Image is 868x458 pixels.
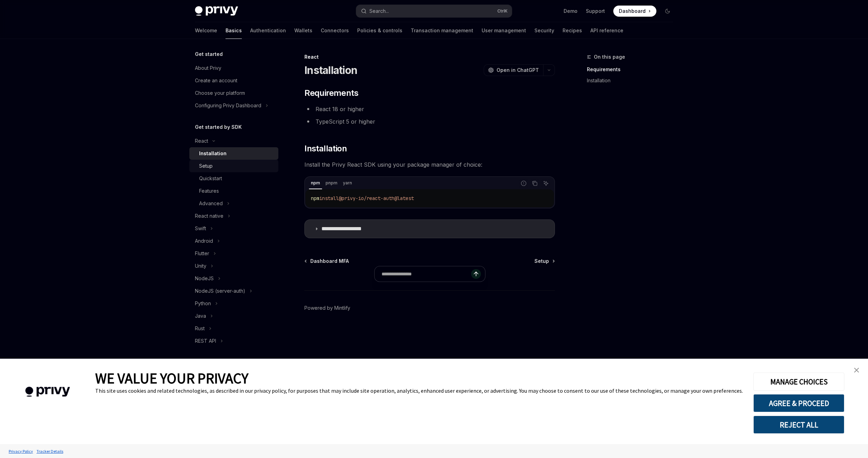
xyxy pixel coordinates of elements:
[199,149,227,158] div: Installation
[534,258,549,265] span: Setup
[321,22,349,39] a: Connectors
[662,6,673,17] button: Toggle dark mode
[304,53,555,60] div: React
[189,185,278,197] a: Features
[195,89,245,97] div: Choose your platform
[195,249,209,258] div: Flutter
[195,137,208,145] div: React
[189,147,278,160] a: Installation
[534,22,554,39] a: Security
[613,6,656,17] a: Dashboard
[411,22,473,39] a: Transaction management
[189,335,278,347] button: Toggle REST API section
[594,53,625,61] span: On this page
[189,74,278,87] a: Create an account
[382,266,471,282] input: Ask a question...
[324,179,339,187] div: pnpm
[471,269,481,279] button: Send message
[341,179,354,187] div: yarn
[195,101,261,110] div: Configuring Privy Dashboard
[304,117,555,126] li: TypeScript 5 or higher
[304,88,358,99] span: Requirements
[189,297,278,310] button: Toggle Python section
[189,99,278,112] button: Toggle Configuring Privy Dashboard section
[195,237,213,245] div: Android
[534,258,554,265] a: Setup
[189,285,278,297] button: Toggle NodeJS (server-auth) section
[189,322,278,335] button: Toggle Rust section
[95,369,248,387] span: WE VALUE YOUR PRIVACY
[563,22,582,39] a: Recipes
[497,67,539,74] span: Open in ChatGPT
[195,212,223,220] div: React native
[199,174,222,183] div: Quickstart
[753,416,844,434] button: REJECT ALL
[189,172,278,185] a: Quickstart
[35,445,65,457] a: Tracker Details
[199,162,213,170] div: Setup
[189,62,278,74] a: About Privy
[189,210,278,222] button: Toggle React native section
[294,22,312,39] a: Wallets
[189,160,278,172] a: Setup
[850,363,863,377] a: close banner
[339,195,414,201] span: @privy-io/react-auth@latest
[226,22,242,39] a: Basics
[497,8,508,14] span: Ctrl K
[189,247,278,260] button: Toggle Flutter section
[195,324,205,333] div: Rust
[304,143,347,154] span: Installation
[304,64,357,76] h1: Installation
[195,337,216,345] div: REST API
[587,64,679,75] a: Requirements
[304,305,350,311] a: Powered by Mintlify
[195,274,214,283] div: NodeJS
[310,258,349,265] span: Dashboard MFA
[7,445,35,457] a: Privacy Policy
[189,135,278,147] button: Toggle React section
[189,197,278,210] button: Toggle Advanced section
[753,394,844,412] button: AGREE & PROCEED
[854,368,859,373] img: close banner
[195,50,223,58] h5: Get started
[590,22,623,39] a: API reference
[304,104,555,114] li: React 18 or higher
[95,387,743,394] div: This site uses cookies and related technologies, as described in our privacy policy, for purposes...
[309,179,322,187] div: npm
[189,260,278,272] button: Toggle Unity section
[482,22,526,39] a: User management
[195,22,217,39] a: Welcome
[195,358,225,367] h5: Changelogs
[357,22,402,39] a: Policies & controls
[311,195,319,201] span: npm
[195,287,245,295] div: NodeJS (server-auth)
[519,179,528,188] button: Report incorrect code
[586,8,605,15] a: Support
[304,160,555,169] span: Install the Privy React SDK using your package manager of choice:
[319,195,339,201] span: install
[753,373,844,391] button: MANAGE CHOICES
[564,8,578,15] a: Demo
[195,224,206,233] div: Swift
[189,87,278,99] a: Choose your platform
[530,179,539,188] button: Copy the contents from the code block
[195,299,211,308] div: Python
[199,199,223,208] div: Advanced
[189,272,278,285] button: Toggle NodeJS section
[195,262,206,270] div: Unity
[195,76,237,85] div: Create an account
[195,312,206,320] div: Java
[195,123,242,131] h5: Get started by SDK
[250,22,286,39] a: Authentication
[10,377,85,407] img: company logo
[189,235,278,247] button: Toggle Android section
[356,5,512,17] button: Open search
[541,179,550,188] button: Ask AI
[195,6,238,16] img: dark logo
[305,258,349,265] a: Dashboard MFA
[195,64,221,72] div: About Privy
[369,7,389,15] div: Search...
[189,310,278,322] button: Toggle Java section
[587,75,679,86] a: Installation
[189,222,278,235] button: Toggle Swift section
